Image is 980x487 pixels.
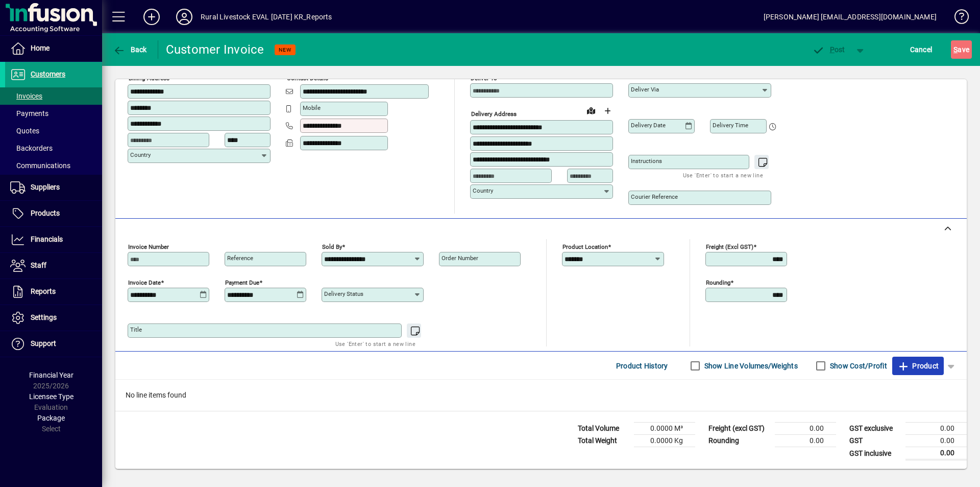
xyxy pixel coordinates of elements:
button: Product History [612,357,672,375]
mat-label: Mobile [303,104,321,111]
button: Profile [168,8,201,26]
td: 0.0000 Kg [634,435,695,447]
span: Package [37,414,65,422]
span: NEW [279,47,291,53]
span: Cancel [910,41,933,58]
mat-label: Title [130,326,142,333]
a: Staff [5,253,102,279]
button: Add [135,8,168,26]
button: Save [951,40,972,59]
button: Copy to Delivery address [257,67,273,83]
mat-label: Instructions [631,157,662,165]
mat-label: Payment due [225,279,259,286]
button: Back [110,40,150,59]
span: Payments [10,109,48,118]
button: Product [892,357,944,375]
a: Financials [5,227,102,252]
td: 0.00 [905,423,967,435]
span: Reports [31,287,56,295]
a: Products [5,201,102,226]
span: S [953,45,958,54]
span: Customers [31,70,65,78]
span: ave [953,41,969,58]
mat-label: Invoice date [128,279,161,286]
td: 0.00 [775,435,836,447]
span: P [830,45,835,54]
a: Knowledge Base [947,2,967,35]
button: Cancel [908,40,935,59]
a: Invoices [5,87,102,105]
mat-label: Rounding [706,279,730,286]
a: Suppliers [5,175,102,200]
div: Rural Livestock EVAL [DATE] KR_Reports [201,9,332,25]
td: 0.00 [775,423,836,435]
td: GST exclusive [844,423,905,435]
mat-label: Order number [442,254,478,262]
span: Licensee Type [29,392,73,401]
span: Back [113,45,147,54]
td: 0.00 [905,447,967,460]
span: Financial Year [29,371,73,379]
span: Product [897,358,939,374]
mat-label: Delivery date [631,122,666,129]
span: Backorders [10,144,53,152]
mat-label: Deliver via [631,86,659,93]
mat-label: Delivery time [713,122,748,129]
span: Products [31,209,60,217]
td: Freight (excl GST) [703,423,775,435]
button: Choose address [599,103,616,119]
span: Financials [31,235,63,243]
div: Customer Invoice [166,41,264,58]
label: Show Line Volumes/Weights [702,361,798,371]
mat-label: Product location [562,243,608,250]
a: Communications [5,157,102,174]
span: Home [31,44,50,52]
mat-label: Freight (excl GST) [706,243,753,250]
mat-label: Invoice number [128,243,169,250]
a: Support [5,331,102,357]
mat-hint: Use 'Enter' to start a new line [683,169,763,181]
mat-label: Reference [227,254,253,262]
label: Show Cost/Profit [828,361,887,371]
button: Post [807,40,850,59]
a: Backorders [5,140,102,157]
div: No line items found [115,380,967,411]
a: Settings [5,305,102,331]
td: Rounding [703,435,775,447]
mat-label: Courier Reference [631,193,678,200]
td: 0.00 [905,435,967,447]
a: View on map [583,102,599,119]
a: Payments [5,105,102,122]
a: Quotes [5,122,102,140]
mat-label: Sold by [322,243,342,250]
td: GST inclusive [844,447,905,460]
span: Staff [31,261,46,269]
span: Support [31,339,56,347]
a: View on map [240,66,257,83]
td: 0.0000 M³ [634,423,695,435]
app-page-header-button: Back [102,40,158,59]
mat-label: Delivery status [324,290,363,297]
span: ost [812,45,845,54]
mat-hint: Use 'Enter' to start a new line [335,338,415,350]
span: Quotes [10,127,39,135]
div: [PERSON_NAME] [EMAIL_ADDRESS][DOMAIN_NAME] [764,9,937,25]
span: Invoices [10,92,42,100]
td: GST [844,435,905,447]
a: Home [5,36,102,61]
a: Reports [5,279,102,305]
span: Communications [10,161,70,170]
td: Total Volume [573,423,634,435]
span: Suppliers [31,183,60,191]
td: Total Weight [573,435,634,447]
mat-label: Country [130,151,151,158]
span: Product History [616,358,668,374]
span: Settings [31,313,57,321]
mat-label: Country [473,187,493,194]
